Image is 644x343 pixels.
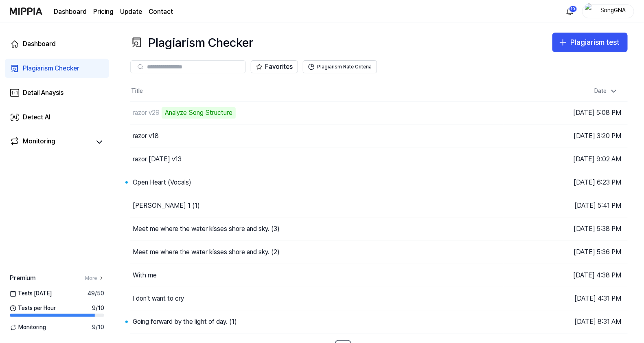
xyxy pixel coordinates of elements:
[23,112,50,122] div: Detect AI
[585,3,595,20] img: profile
[133,247,280,257] div: Meet me where the water kisses shore and sky. (2)
[597,7,629,15] div: SongGNA
[133,270,157,280] div: With me
[552,33,628,52] button: Plagiarism test
[23,64,79,73] div: Plagiarism Checker
[504,240,628,264] td: [DATE] 5:36 PM
[54,7,87,17] a: Dashboard
[23,88,64,98] div: Detail Anaysis
[133,154,182,164] div: razor [DATE] v13
[133,224,280,234] div: Meet me where the water kisses shore and sky. (3)
[504,171,628,194] td: [DATE] 6:23 PM
[565,7,575,16] img: 알림
[504,287,628,310] td: [DATE] 4:31 PM
[88,290,104,298] span: 49 / 50
[582,4,634,18] button: profileSongGNA
[162,107,236,119] div: Analyze Song Structure
[5,34,109,54] a: Dashboard
[23,39,56,49] div: Dashboard
[130,33,253,52] div: Plagiarism Checker
[570,37,620,48] div: Plagiarism test
[10,304,56,312] span: Tests per Hour
[130,81,504,101] th: Title
[120,7,142,17] a: Update
[504,124,628,147] td: [DATE] 3:20 PM
[133,108,160,118] div: razor v29
[10,323,46,332] span: Monitoring
[23,136,55,148] div: Monitoring
[504,217,628,240] td: [DATE] 5:38 PM
[149,7,173,17] a: Contact
[504,194,628,217] td: [DATE] 5:41 PM
[10,290,52,298] span: Tests [DATE]
[5,59,109,78] a: Plagiarism Checker
[133,317,237,327] div: Going forward by the light of day. (1)
[133,201,200,211] div: [PERSON_NAME] 1 (1)
[92,323,104,332] span: 9 / 10
[93,7,114,17] button: Pricing
[5,108,109,127] a: Detect AI
[133,178,191,187] div: Open Heart (Vocals)
[85,275,104,282] a: More
[133,294,184,303] div: I don't want to cry
[92,304,104,312] span: 9 / 10
[133,131,159,141] div: razor v18
[10,273,35,283] span: Premium
[5,83,109,103] a: Detail Anaysis
[569,6,577,12] div: 10
[504,264,628,287] td: [DATE] 4:38 PM
[504,310,628,333] td: [DATE] 8:31 AM
[504,101,628,124] td: [DATE] 5:08 PM
[504,147,628,171] td: [DATE] 9:02 AM
[303,60,377,73] button: Plagiarism Rate Criteria
[563,5,576,18] button: 알림10
[591,85,621,98] div: Date
[10,136,91,148] a: Monitoring
[251,60,298,73] button: Favorites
